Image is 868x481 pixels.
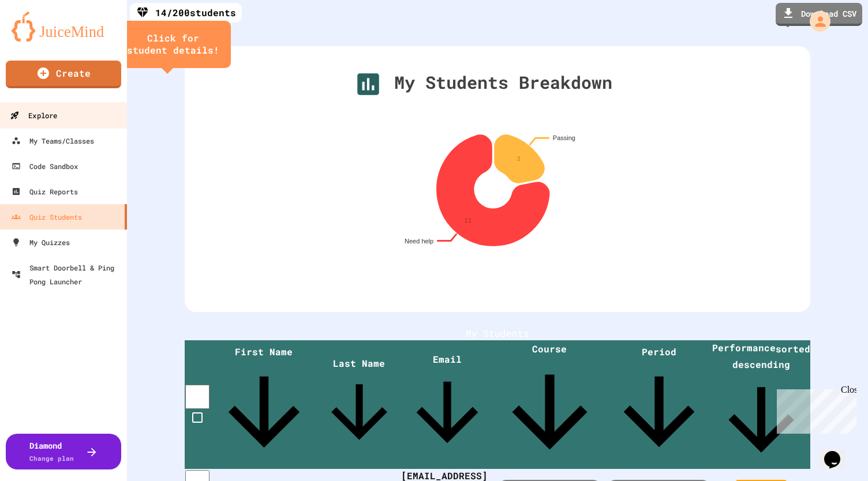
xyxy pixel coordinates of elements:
span: Performancesorted descending [712,341,810,469]
a: Download CSV [776,3,862,26]
div: Diamond [29,439,74,464]
a: Create [6,61,121,88]
div: My Teams/Classes [12,134,94,148]
span: 14 / 200 students [155,6,236,20]
iframe: chat widget [820,435,856,469]
div: My Quizzes [12,235,70,249]
span: Last Name [317,357,401,454]
div: Code Sandbox [12,159,78,173]
img: logo-orange.svg [12,12,115,42]
span: Change plan [29,454,74,463]
h1: My Students [185,326,810,340]
div: Quiz Students [12,210,82,224]
span: Email [401,353,493,459]
text: Passing [553,134,575,141]
input: select all desserts [185,385,209,409]
div: Smart Doorbell & Ping Pong Launcher [12,261,122,288]
div: My Notifications [759,12,798,31]
div: Quiz Reports [12,185,78,198]
div: Explore [10,108,57,123]
div: My Account [798,8,833,35]
text: Need help [405,237,433,244]
div: Click for student details! [127,32,219,57]
button: DiamondChange plan [6,434,121,469]
iframe: chat widget [772,385,856,434]
span: Period [606,345,712,465]
span: Course [493,343,606,468]
div: Chat with us now!Close [5,5,80,73]
span: First Name [211,345,317,465]
div: My Students Breakdown [354,69,612,99]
